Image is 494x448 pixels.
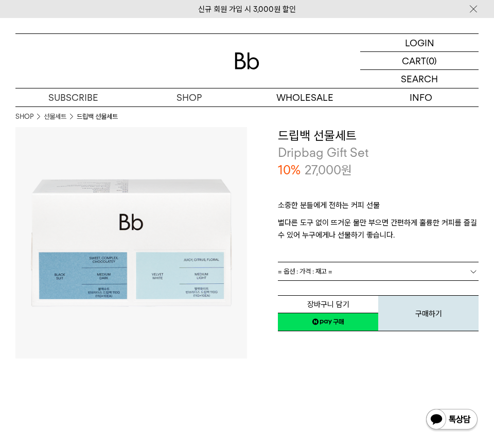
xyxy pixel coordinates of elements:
[278,162,301,179] p: 10%
[278,144,479,162] p: Dripbag Gift Set
[341,163,352,177] span: 원
[305,162,352,179] p: 27,000
[131,88,247,106] a: SHOP
[278,313,378,331] a: 새창
[278,127,479,145] h3: 드립백 선물세트
[77,112,118,122] li: 드립백 선물세트
[247,88,363,106] p: WHOLESALE
[378,295,479,331] button: 구매하기
[360,34,479,52] a: LOGIN
[278,295,378,313] button: 장바구니 담기
[401,70,438,88] p: SEARCH
[15,127,247,359] img: 드립백 선물세트
[363,88,479,106] p: INFO
[405,34,434,51] p: LOGIN
[15,88,131,106] a: SUBSCRIBE
[402,52,426,69] p: CART
[425,408,479,433] img: 카카오톡 채널 1:1 채팅 버튼
[198,5,296,14] a: 신규 회원 가입 시 3,000원 할인
[15,112,33,122] a: SHOP
[278,199,479,217] p: 소중한 분들에게 전하는 커피 선물
[44,112,66,122] a: 선물세트
[278,262,332,280] span: = 옵션 : 가격 : 재고 =
[426,52,437,69] p: (0)
[360,52,479,70] a: CART (0)
[278,217,479,241] p: 별다른 도구 없이 뜨거운 물만 부으면 간편하게 훌륭한 커피를 즐길 수 있어 누구에게나 선물하기 좋습니다.
[235,52,259,69] img: 로고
